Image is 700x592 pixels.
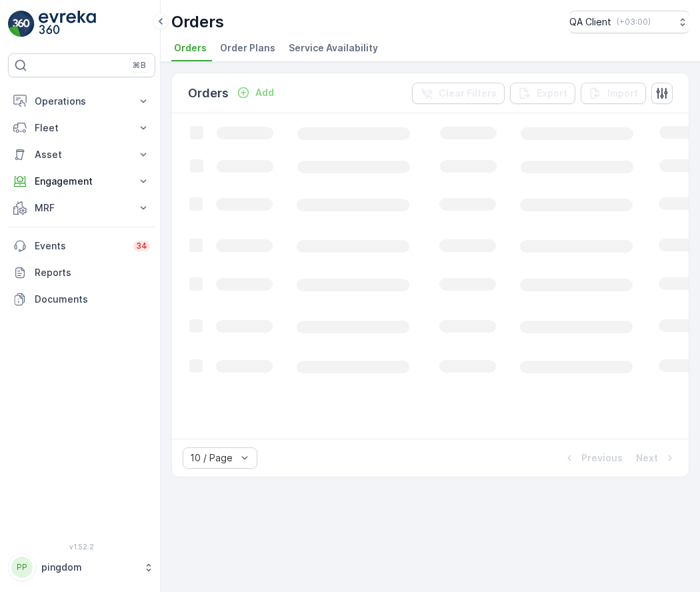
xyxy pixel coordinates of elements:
[510,83,575,104] button: Export
[35,239,125,253] p: Events
[8,259,155,286] a: Reports
[171,11,224,33] p: Orders
[35,201,129,215] p: MRF
[8,195,155,221] button: MRF
[636,451,658,465] p: Next
[35,121,129,135] p: Fleet
[133,60,146,71] p: ⌘B
[255,86,274,99] p: Add
[581,83,646,104] button: Import
[188,84,229,103] p: Orders
[412,83,505,104] button: Clear Filters
[11,557,33,578] div: PP
[8,543,155,551] span: v 1.52.2
[581,451,623,465] p: Previous
[174,41,207,55] span: Orders
[569,11,689,33] button: QA Client(+03:00)
[8,553,155,581] button: PPpingdom
[439,87,497,100] p: Clear Filters
[635,450,678,466] button: Next
[35,266,150,279] p: Reports
[537,87,567,100] p: Export
[8,11,35,37] img: logo
[8,168,155,195] button: Engagement
[8,286,155,313] a: Documents
[617,17,651,27] p: ( +03:00 )
[8,233,155,259] a: Events34
[220,41,275,55] span: Order Plans
[35,95,129,108] p: Operations
[569,15,611,29] p: QA Client
[8,88,155,115] button: Operations
[8,115,155,141] button: Fleet
[607,87,638,100] p: Import
[136,241,147,251] p: 34
[8,141,155,168] button: Asset
[35,175,129,188] p: Engagement
[561,450,624,466] button: Previous
[39,11,96,37] img: logo_light-DOdMpM7g.png
[35,293,150,306] p: Documents
[289,41,378,55] span: Service Availability
[41,561,137,574] p: pingdom
[231,85,279,101] button: Add
[35,148,129,161] p: Asset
